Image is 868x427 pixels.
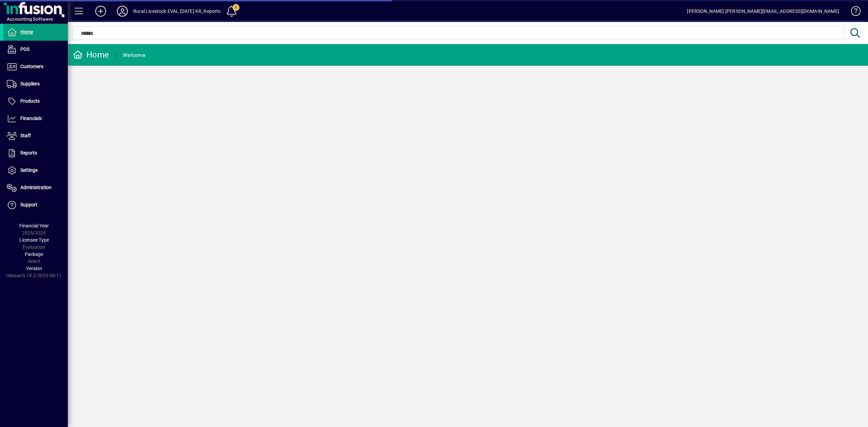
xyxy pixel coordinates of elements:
[25,251,43,257] span: Package
[3,110,68,127] a: Financials
[3,93,68,110] a: Products
[3,41,68,58] a: POS
[19,223,49,228] span: Financial Year
[90,5,112,17] button: Add
[19,237,49,243] span: Licensee Type
[20,81,40,86] span: Suppliers
[20,29,33,35] span: Home
[20,116,42,121] span: Financials
[20,185,52,190] span: Administration
[3,76,68,93] a: Suppliers
[20,64,43,69] span: Customers
[20,98,40,104] span: Products
[20,150,37,156] span: Reports
[3,145,68,162] a: Reports
[112,5,133,17] button: Profile
[3,197,68,213] a: Support
[20,202,37,207] span: Support
[3,179,68,196] a: Administration
[133,6,221,17] div: Rural Livestock EVAL [DATE] KR_Reports
[20,167,38,173] span: Settings
[3,127,68,144] a: Staff
[26,266,42,271] span: Version
[687,6,839,17] div: [PERSON_NAME] [PERSON_NAME][EMAIL_ADDRESS][DOMAIN_NAME]
[3,58,68,75] a: Customers
[123,50,145,61] div: Welcome
[73,49,109,60] div: Home
[20,133,31,138] span: Staff
[3,162,68,179] a: Settings
[20,46,29,52] span: POS
[846,1,860,23] a: Knowledge Base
